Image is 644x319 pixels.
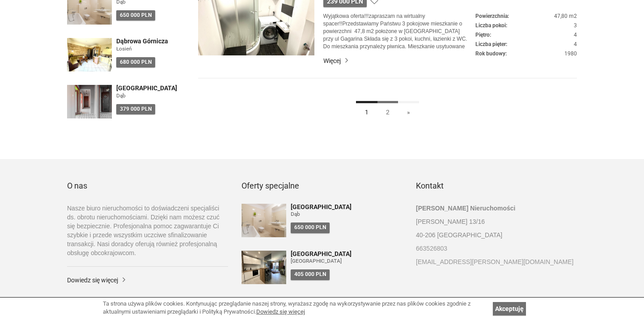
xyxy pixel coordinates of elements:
a: [GEOGRAPHIC_DATA] [291,251,402,257]
a: Dowiedz się więcej [67,276,228,285]
a: 1 [356,101,377,121]
a: 663526803 [416,244,577,253]
a: Więcej [323,56,577,65]
p: Nasze biuro nieruchomości to doświadczeni specjaliści ds. obrotu nieruchomościami. Dzięki nam moż... [67,204,228,257]
dd: 47,80 m2 [475,13,577,20]
strong: [PERSON_NAME] Nieruchomości [416,205,515,212]
p: [PERSON_NAME] 13/16 [416,217,577,226]
dt: Piętro: [475,31,491,39]
figure: Dąb [116,92,185,100]
a: [GEOGRAPHIC_DATA] [291,204,402,210]
h3: O nas [67,181,228,190]
div: 650 000 PLN [116,10,155,21]
div: Ta strona używa plików cookies. Kontynuując przeglądanie naszej strony, wyrażasz zgodę na wykorzy... [103,300,488,316]
dd: 4 [475,41,577,48]
p: Wyjątkowa oferta!!!zapraszam na wirtualny spacer!!Przedstawiamy Państwu 3 pokojowe mieszkanie o p... [323,13,475,51]
dd: 4 [475,31,577,39]
a: Akceptuję [493,302,526,315]
a: [GEOGRAPHIC_DATA] [116,85,185,92]
dd: 1980 [475,50,577,58]
div: 650 000 PLN [291,222,330,233]
div: 405 000 PLN [291,269,330,280]
h3: Kontakt [416,181,577,190]
figure: Dąb [291,210,402,218]
dt: Powierzchnia: [475,13,509,20]
p: 40-206 [GEOGRAPHIC_DATA] [416,231,577,239]
figure: [GEOGRAPHIC_DATA] [291,257,402,265]
a: [EMAIL_ADDRESS][PERSON_NAME][DOMAIN_NAME] [416,257,577,266]
div: 379 000 PLN [116,104,155,114]
figure: Łosień [116,45,185,53]
h3: Oferty specjalne [241,181,402,190]
a: Dąbrowa Górnicza [116,38,185,45]
dt: Liczba pokoi: [475,22,507,29]
a: 2 [377,101,398,121]
dt: Rok budowy: [475,50,507,58]
dd: 3 [475,22,577,29]
div: 680 000 PLN [116,57,155,67]
dt: Liczba pięter: [475,41,507,48]
a: Dowiedz się więcej [256,308,305,315]
a: » [398,101,419,121]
